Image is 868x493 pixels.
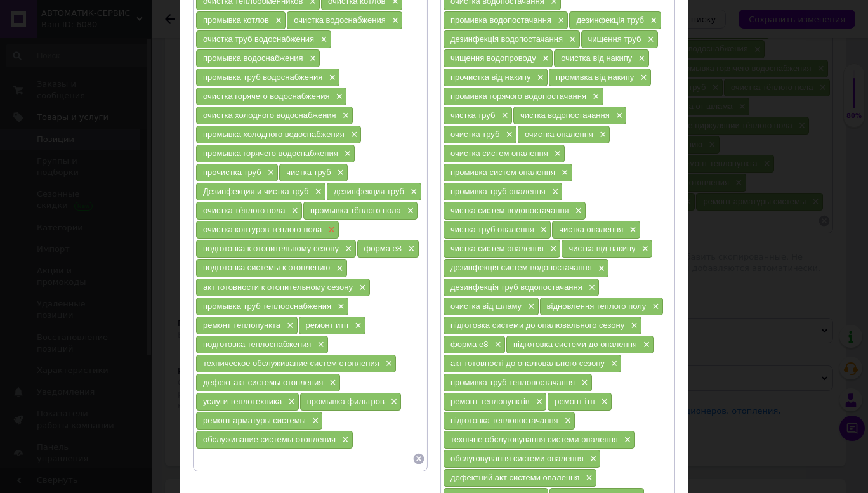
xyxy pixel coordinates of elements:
span: × [537,225,548,235]
span: промивка систем опалення [450,168,555,177]
span: підготовка системи до опалювального сезону [450,320,624,330]
span: очистка холодного водоснабжения [203,110,336,120]
span: × [306,53,317,64]
span: × [284,320,294,331]
span: × [339,110,350,121]
span: чистка систем водопостачання [450,206,569,215]
span: × [285,397,295,407]
span: відновлення теплого полу [547,301,647,311]
span: × [333,263,343,274]
span: обслуживание системы отопления [203,435,336,444]
span: × [317,34,327,45]
span: × [628,320,638,331]
span: × [582,473,593,483]
span: × [503,129,513,140]
span: × [549,187,559,197]
span: акт готовності до опалювального сезону [450,358,605,368]
span: × [348,129,358,140]
span: подготовка к отопительному сезону [203,244,339,253]
span: × [613,110,623,121]
span: × [639,244,649,254]
span: очистка від накипу [561,53,632,63]
span: подготовка теплоснабжения [203,339,311,349]
span: промывка водоснабжения [203,53,303,63]
span: × [389,15,399,26]
span: обслуговування системи опалення [450,454,584,463]
span: чистка труб [450,110,495,120]
span: промивка горячого водопостачання [450,91,586,101]
span: × [626,225,636,235]
span: чищення водопроводу [450,53,536,63]
span: Дезинфекция и чистка труб [203,187,308,196]
span: очистка опалення [525,129,593,139]
span: × [309,416,319,426]
span: × [608,358,618,369]
span: × [595,263,605,274]
span: × [637,72,647,83]
span: чистка труб [286,168,331,177]
span: чищення труб [588,34,641,44]
span: промивка водопостачання [450,15,551,25]
span: × [289,206,299,216]
span: × [498,110,508,121]
span: форма е8 [364,244,402,253]
span: промывка горячего водоснабжения [203,148,338,158]
span: техническое обслуживание систем отопления [203,358,379,368]
span: × [326,378,336,388]
span: промывка труб водоснабжения [203,72,322,82]
span: чистка систем опалення [450,244,544,253]
span: × [312,187,322,197]
span: дезинфекция труб [334,187,404,196]
span: очистка труб [450,129,499,139]
span: ремонт ітп [555,397,595,406]
span: × [551,148,562,159]
span: × [596,129,607,140]
span: очистка від шламу [450,301,522,311]
span: × [647,15,657,26]
span: × [587,454,597,464]
span: очистка тёплого пола [203,206,286,215]
span: × [525,301,535,312]
span: × [342,244,352,254]
span: дезинфекція труб [576,15,644,25]
span: × [333,91,343,102]
span: подготовка системы к отоплению [203,263,330,272]
span: промивка труб теплопостачання [450,378,575,387]
span: промивка від накипу [556,72,634,82]
span: форма е8 [450,339,488,349]
span: × [566,34,576,45]
span: очистка контуров тёплого пола [203,225,322,234]
span: × [407,187,418,197]
span: чистка від накипу [569,244,635,253]
span: × [621,435,631,445]
span: очистка труб водоснабжения [203,34,314,44]
span: ремонт теплопунктів [450,397,530,406]
span: чистка опалення [559,225,623,234]
span: × [649,301,659,312]
span: промывка котлов [203,15,269,25]
span: дефектний акт системи опалення [450,473,579,482]
span: промывка тёплого пола [310,206,401,215]
span: × [539,53,549,64]
span: очистка систем опалення [450,148,548,158]
span: × [356,282,366,293]
span: × [334,301,345,312]
span: технічне обслуговування системи опалення [450,435,618,444]
span: × [404,206,414,216]
span: ремонт теплопункта [203,320,280,330]
span: × [341,148,352,159]
span: × [635,53,645,64]
span: дефект акт системы отопления [203,378,323,387]
span: × [491,339,501,350]
span: очистка водоснабжения [294,15,385,25]
span: чистка водопостачання [520,110,610,120]
span: × [325,72,336,83]
span: × [352,320,362,331]
span: × [334,168,345,178]
span: прочистка від накипу [450,72,530,82]
span: дезинфекція водопостачання [450,34,563,44]
span: × [265,168,275,178]
span: × [555,15,565,26]
span: чистка труб опалення [450,225,534,234]
span: × [589,91,600,102]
